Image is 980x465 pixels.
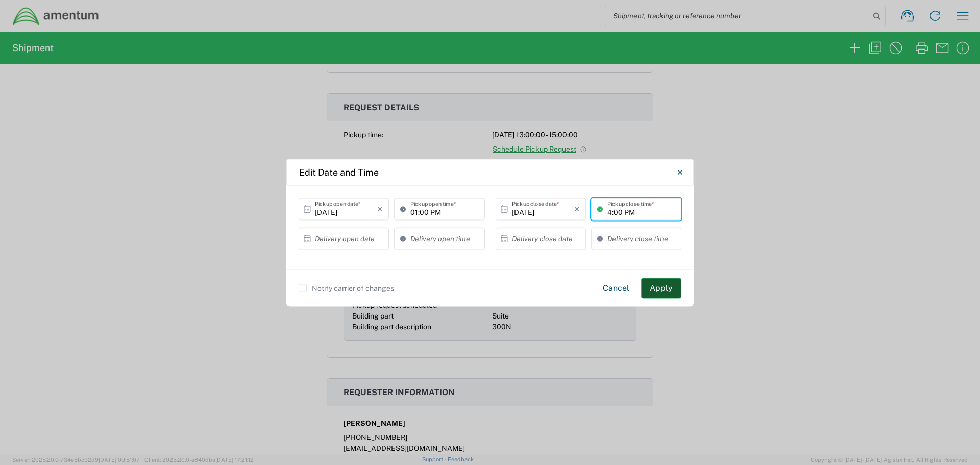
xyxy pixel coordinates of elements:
i: × [377,201,383,217]
label: Notify carrier of changes [299,284,394,292]
h4: Edit Date and Time [299,165,379,179]
button: Apply [641,278,681,298]
i: × [574,201,580,217]
button: Close [670,162,690,182]
button: Cancel [595,278,638,298]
